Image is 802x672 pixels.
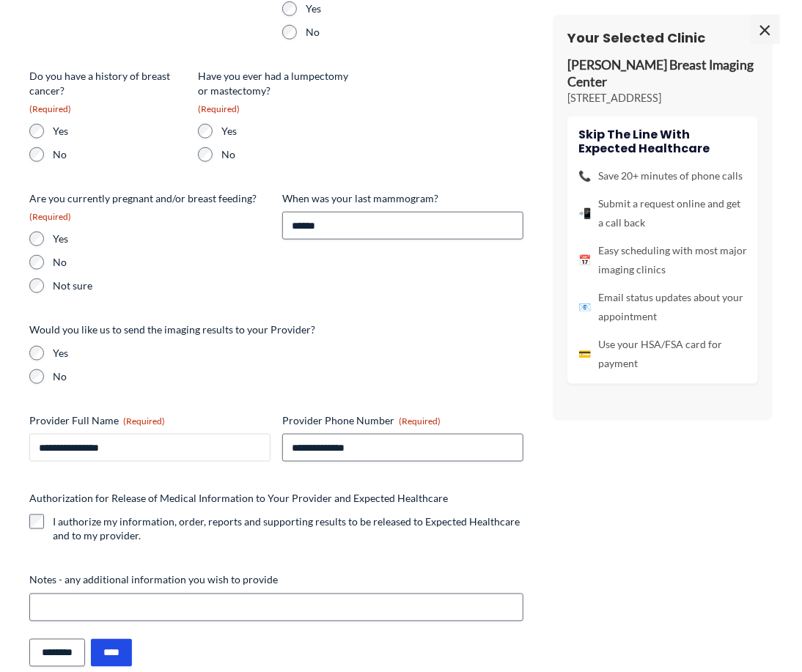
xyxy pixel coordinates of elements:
[578,241,747,279] li: Easy scheduling with most major imaging clinics
[29,69,186,115] legend: Do you have a history of breast cancer?
[282,413,523,428] label: Provider Phone Number
[53,124,186,139] label: Yes
[29,103,71,114] span: (Required)
[578,288,747,326] li: Email status updates about your appointment
[221,147,355,162] label: No
[567,91,758,106] p: [STREET_ADDRESS]
[53,147,186,162] label: No
[29,491,448,506] legend: Authorization for Release of Medical Information to Your Provider and Expected Healthcare
[123,416,165,427] span: (Required)
[53,369,523,384] label: No
[578,204,591,223] span: 📲
[306,1,439,16] label: Yes
[53,278,271,293] label: Not sure
[578,344,591,363] span: 💳
[578,335,747,373] li: Use your HSA/FSA card for payment
[198,103,240,114] span: (Required)
[578,166,747,185] li: Save 20+ minutes of phone calls
[578,298,591,317] span: 📧
[198,69,355,115] legend: Have you ever had a lumpectomy or mastectomy?
[567,57,758,91] p: [PERSON_NAME] Breast Imaging Center
[578,128,747,155] h4: Skip the line with Expected Healthcare
[578,194,747,232] li: Submit a request online and get a call back
[221,124,355,139] label: Yes
[29,413,271,428] label: Provider Full Name
[53,346,523,361] label: Yes
[29,191,271,223] legend: Are you currently pregnant and/or breast feeding?
[53,514,523,544] label: I authorize my information, order, reports and supporting results to be released to Expected Heal...
[53,232,271,246] label: Yes
[306,25,439,40] label: No
[578,166,591,185] span: 📞
[29,573,523,588] label: Notes - any additional information you wish to provide
[578,251,591,270] span: 📅
[29,322,315,337] legend: Would you like us to send the imaging results to your Provider?
[53,255,271,270] label: No
[282,191,523,206] label: When was your last mammogram?
[751,15,780,44] span: ×
[399,416,441,427] span: (Required)
[29,211,71,222] span: (Required)
[567,29,758,46] h3: Your Selected Clinic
